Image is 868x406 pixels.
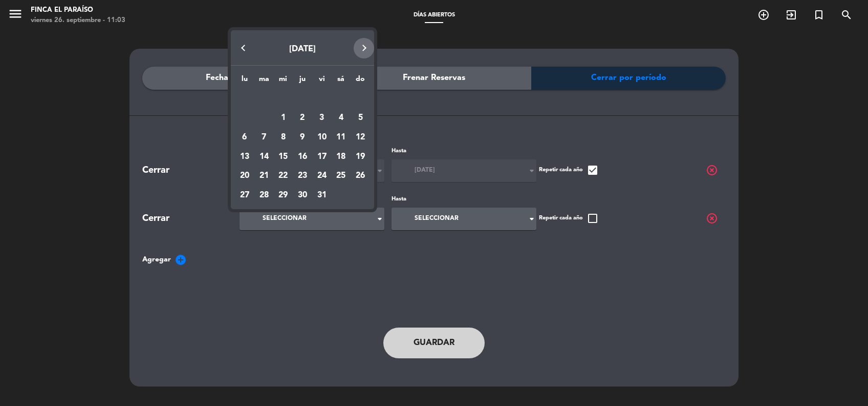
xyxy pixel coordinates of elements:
[273,128,293,147] td: 8 de octubre de 2025
[351,147,370,167] td: 19 de octubre de 2025
[235,167,254,186] td: 20 de octubre de 2025
[293,128,312,147] td: 9 de octubre de 2025
[235,186,254,205] td: 27 de octubre de 2025
[236,168,253,185] div: 20
[274,168,292,185] div: 22
[313,168,331,185] div: 24
[332,168,350,185] div: 25
[312,109,332,128] td: 3 de octubre de 2025
[274,148,292,166] div: 15
[274,187,292,204] div: 29
[254,128,274,147] td: 7 de octubre de 2025
[273,73,293,89] th: miércoles
[332,109,350,127] div: 4
[332,167,351,186] td: 25 de octubre de 2025
[235,73,254,89] th: lunes
[312,73,332,89] th: viernes
[273,167,293,186] td: 22 de octubre de 2025
[351,128,370,147] td: 12 de octubre de 2025
[236,187,253,204] div: 27
[352,129,369,146] div: 12
[332,128,351,147] td: 11 de octubre de 2025
[354,38,374,58] button: Next month
[293,73,312,89] th: jueves
[255,129,273,146] div: 7
[293,167,312,186] td: 23 de octubre de 2025
[332,147,351,167] td: 18 de octubre de 2025
[254,167,274,186] td: 21 de octubre de 2025
[332,73,351,89] th: sábado
[351,109,370,128] td: 5 de octubre de 2025
[312,128,332,147] td: 10 de octubre de 2025
[293,147,312,167] td: 16 de octubre de 2025
[312,167,332,186] td: 24 de octubre de 2025
[332,109,351,128] td: 4 de octubre de 2025
[294,109,311,127] div: 2
[294,129,311,146] div: 9
[273,109,293,128] td: 1 de octubre de 2025
[235,147,254,167] td: 13 de octubre de 2025
[313,109,331,127] div: 3
[293,186,312,205] td: 30 de octubre de 2025
[351,167,370,186] td: 26 de octubre de 2025
[273,147,293,167] td: 15 de octubre de 2025
[255,187,273,204] div: 28
[312,147,332,167] td: 17 de octubre de 2025
[352,109,369,127] div: 5
[254,186,274,205] td: 28 de octubre de 2025
[352,148,369,166] div: 19
[254,73,274,89] th: martes
[313,129,331,146] div: 10
[274,109,292,127] div: 1
[351,73,370,89] th: domingo
[352,168,369,185] div: 26
[255,148,273,166] div: 14
[293,109,312,128] td: 2 de octubre de 2025
[289,45,316,53] span: [DATE]
[294,187,311,204] div: 30
[294,148,311,166] div: 16
[233,40,372,58] button: Choose month and year
[235,128,254,147] td: 6 de octubre de 2025
[233,38,253,58] button: Previous month
[235,89,370,109] td: OCT.
[254,147,274,167] td: 14 de octubre de 2025
[313,187,331,204] div: 31
[236,129,253,146] div: 6
[255,168,273,185] div: 21
[294,168,311,185] div: 23
[332,129,350,146] div: 11
[332,148,350,166] div: 18
[313,148,331,166] div: 17
[312,186,332,205] td: 31 de octubre de 2025
[236,148,253,166] div: 13
[273,186,293,205] td: 29 de octubre de 2025
[274,129,292,146] div: 8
